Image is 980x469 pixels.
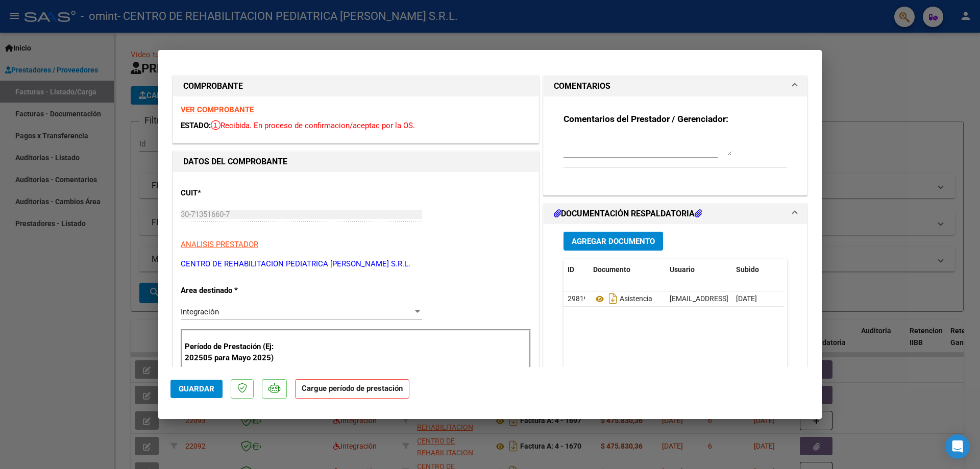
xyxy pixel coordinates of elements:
button: Guardar [170,380,223,398]
datatable-header-cell: Usuario [666,259,732,281]
div: COMENTARIOS [544,96,807,195]
p: Area destinado * [181,285,286,297]
span: [DATE] [736,294,757,303]
strong: COMPROBANTE [183,81,243,91]
span: [EMAIL_ADDRESS][DOMAIN_NAME] - Centro de Rehabilitación Pediátrica [PERSON_NAME] S.R.L. [670,294,975,303]
button: Agregar Documento [563,232,663,251]
span: Subido [736,265,759,274]
span: 29819 [568,294,588,303]
datatable-header-cell: Documento [589,259,666,281]
span: Usuario [670,265,695,274]
strong: Cargue período de prestación [295,379,409,399]
span: ID [568,265,574,274]
p: CENTRO DE REHABILITACION PEDIATRICA [PERSON_NAME] S.R.L. [181,258,531,270]
span: ANALISIS PRESTADOR [181,240,258,249]
strong: Comentarios del Prestador / Gerenciador: [563,114,728,124]
span: Agregar Documento [572,237,655,246]
span: Integración [181,307,219,316]
h1: COMENTARIOS [554,80,610,92]
span: Asistencia [593,295,652,303]
span: Guardar [179,384,214,393]
datatable-header-cell: Acción [783,259,834,281]
span: ESTADO: [181,121,211,130]
strong: DATOS DEL COMPROBANTE [183,157,287,166]
p: Período de Prestación (Ej: 202505 para Mayo 2025) [185,341,287,364]
mat-expansion-panel-header: COMENTARIOS [544,76,807,96]
mat-expansion-panel-header: DOCUMENTACIÓN RESPALDATORIA [544,204,807,224]
i: Descargar documento [606,290,620,307]
span: Documento [593,265,630,274]
div: Open Intercom Messenger [945,434,970,459]
div: DOCUMENTACIÓN RESPALDATORIA [544,224,807,436]
span: Recibida. En proceso de confirmacion/aceptac por la OS. [211,121,415,130]
a: VER COMPROBANTE [181,105,254,114]
datatable-header-cell: Subido [732,259,783,281]
datatable-header-cell: ID [563,259,589,281]
p: CUIT [181,187,286,199]
h1: DOCUMENTACIÓN RESPALDATORIA [554,208,702,220]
